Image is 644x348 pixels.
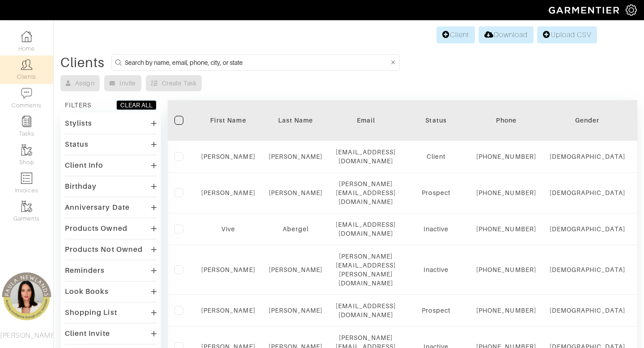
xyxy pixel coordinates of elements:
[543,100,632,141] th: Toggle SortBy
[65,245,143,254] div: Products Not Owned
[269,153,323,160] a: [PERSON_NAME]
[550,225,625,233] div: [DEMOGRAPHIC_DATA]
[476,265,536,274] div: [PHONE_NUMBER]
[269,307,323,314] a: [PERSON_NAME]
[409,306,463,315] div: Prospect
[550,152,625,161] div: [DEMOGRAPHIC_DATA]
[21,173,32,184] img: orders-icon-0abe47150d42831381b5fb84f609e132dff9fe21cb692f30cb5eec754e2cba89.png
[221,225,235,233] a: Vive
[550,265,625,274] div: [DEMOGRAPHIC_DATA]
[336,220,396,238] div: [EMAIL_ADDRESS][DOMAIN_NAME]
[65,287,109,296] div: Look Books
[65,329,110,338] div: Client Invite
[65,101,91,110] div: FILTERS
[436,26,475,43] a: Client
[65,119,92,128] div: Stylists
[476,306,536,315] div: [PHONE_NUMBER]
[409,265,463,274] div: Inactive
[125,57,389,68] input: Search by name, email, phone, city, or state
[201,189,255,196] a: [PERSON_NAME]
[116,100,157,110] button: CLEAR ALL
[550,188,625,197] div: [DEMOGRAPHIC_DATA]
[65,140,89,149] div: Status
[65,203,130,212] div: Anniversary Date
[21,201,32,212] img: garments-icon-b7da505a4dc4fd61783c78ac3ca0ef83fa9d6f193b1c9dc38574b1d14d53ca28.png
[409,116,463,125] div: Status
[476,225,536,233] div: [PHONE_NUMBER]
[402,100,470,141] th: Toggle SortBy
[476,188,536,197] div: [PHONE_NUMBER]
[269,116,323,125] div: Last Name
[201,266,255,273] a: [PERSON_NAME]
[60,58,105,67] div: Clients
[409,188,463,197] div: Prospect
[336,179,396,206] div: [PERSON_NAME][EMAIL_ADDRESS][DOMAIN_NAME]
[409,152,463,161] div: Client
[21,88,32,99] img: comment-icon-a0a6a9ef722e966f86d9cbdc48e553b5cf19dbc54f86b18d962a5391bc8f6eb6.png
[537,26,597,43] a: Upload CSV
[65,266,105,275] div: Reminders
[21,144,32,156] img: garments-icon-b7da505a4dc4fd61783c78ac3ca0ef83fa9d6f193b1c9dc38574b1d14d53ca28.png
[65,161,104,170] div: Client Info
[201,307,255,314] a: [PERSON_NAME]
[476,152,536,161] div: [PHONE_NUMBER]
[65,182,97,191] div: Birthday
[336,148,396,166] div: [EMAIL_ADDRESS][DOMAIN_NAME]
[201,116,255,125] div: First Name
[409,225,463,233] div: Inactive
[550,306,625,315] div: [DEMOGRAPHIC_DATA]
[476,116,536,125] div: Phone
[262,100,330,141] th: Toggle SortBy
[336,116,396,125] div: Email
[120,101,153,110] div: CLEAR ALL
[269,189,323,196] a: [PERSON_NAME]
[544,2,626,18] img: garmentier-logo-header-white-b43fb05a5012e4ada735d5af1a66efaba907eab6374d6393d1fbf88cb4ef424d.png
[65,308,117,317] div: Shopping List
[550,116,625,125] div: Gender
[201,153,255,160] a: [PERSON_NAME]
[21,31,32,42] img: dashboard-icon-dbcd8f5a0b271acd01030246c82b418ddd0df26cd7fceb0bd07c9910d44c42f6.png
[626,4,637,16] img: gear-icon-white-bd11855cb880d31180b6d7d6211b90ccbf57a29d726f0c71d8c61bd08dd39cc2.png
[21,59,32,70] img: clients-icon-6bae9207a08558b7cb47a8932f037763ab4055f8c8b6bfacd5dc20c3e0201464.png
[269,266,323,273] a: [PERSON_NAME]
[21,116,32,127] img: reminder-icon-8004d30b9f0a5d33ae49ab947aed9ed385cf756f9e5892f1edd6e32f2345188e.png
[479,26,534,43] a: Download
[336,252,396,288] div: [PERSON_NAME][EMAIL_ADDRESS][PERSON_NAME][DOMAIN_NAME]
[65,224,127,233] div: Products Owned
[195,100,262,141] th: Toggle SortBy
[336,301,396,319] div: [EMAIL_ADDRESS][DOMAIN_NAME]
[283,225,309,233] a: Abergel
